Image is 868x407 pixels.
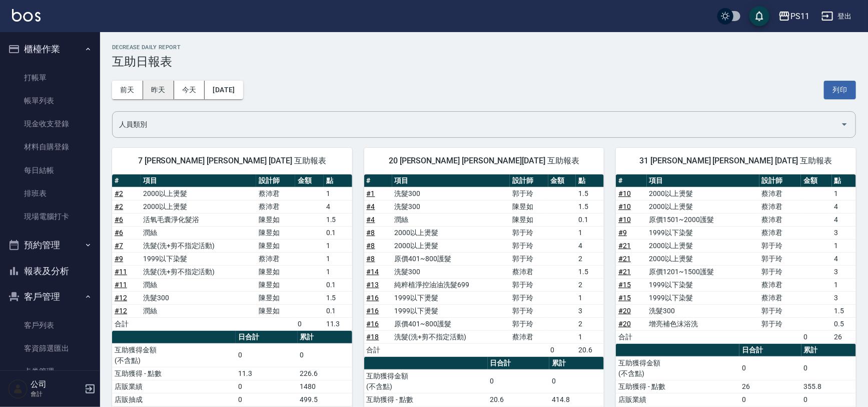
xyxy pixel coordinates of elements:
button: PS11 [774,6,813,27]
td: 4 [832,252,856,265]
td: 2000以上燙髮 [141,187,256,200]
td: 蔡沛君 [759,291,801,304]
th: 金額 [801,174,831,187]
td: 0.1 [324,304,352,317]
td: 1 [324,252,352,265]
td: 增亮補色沫浴洗 [647,317,759,330]
td: 蔡沛君 [759,187,801,200]
a: #20 [618,320,631,328]
td: 0 [236,343,298,367]
td: 3 [832,226,856,239]
td: 郭于玲 [759,239,801,252]
button: 客戶管理 [4,284,96,310]
td: 0 [488,369,550,393]
a: #8 [367,229,375,237]
td: 1.5 [576,187,604,200]
table: a dense table [112,174,352,331]
a: #9 [618,229,627,237]
td: 郭于玲 [510,226,548,239]
td: 1 [576,330,604,343]
h5: 公司 [31,379,82,389]
a: #4 [367,216,375,224]
td: 郭于玲 [510,317,548,330]
td: 0 [298,343,352,367]
td: 3 [576,304,604,317]
td: 郭于玲 [759,317,801,330]
td: 蔡沛君 [510,330,548,343]
td: 2000以上燙髮 [392,239,510,252]
button: 櫃檯作業 [4,36,96,62]
td: 0.1 [324,278,352,291]
a: #21 [618,268,631,276]
td: 活氧毛囊淨化髮浴 [141,213,256,226]
td: 洗髮300 [141,291,256,304]
td: 0.1 [324,226,352,239]
td: 1.5 [832,304,856,317]
span: 20 [PERSON_NAME] [PERSON_NAME][DATE] 互助報表 [376,156,592,166]
td: 純粹植淨控油油洗髮699 [392,278,510,291]
img: Logo [12,9,41,22]
td: 洗髮(洗+剪不指定活動) [392,330,510,343]
td: 洗髮300 [647,304,759,317]
td: 1999以下燙髮 [392,304,510,317]
td: 郭于玲 [510,291,548,304]
th: 設計師 [256,174,295,187]
p: 會計 [31,389,82,398]
td: 陳昱如 [256,291,295,304]
td: 蔡沛君 [256,187,295,200]
td: 陳昱如 [256,265,295,278]
td: 蔡沛君 [759,278,801,291]
th: 日合計 [739,344,801,357]
a: #20 [618,307,631,315]
td: 潤絲 [392,213,510,226]
td: 414.8 [549,393,604,406]
td: 20.6 [576,343,604,356]
td: 0.5 [832,317,856,330]
td: 郭于玲 [510,304,548,317]
table: a dense table [364,174,604,357]
a: #10 [618,216,631,224]
td: 陳昱如 [510,213,548,226]
span: 7 [PERSON_NAME] [PERSON_NAME] [DATE] 互助報表 [124,156,340,166]
td: 1.5 [324,291,352,304]
td: 4 [576,239,604,252]
th: 項目 [141,174,256,187]
button: 前天 [112,81,143,99]
a: #2 [115,189,123,197]
th: # [616,174,646,187]
td: 1 [576,291,604,304]
td: 蔡沛君 [256,200,295,213]
a: 排班表 [4,182,96,205]
td: 郭于玲 [510,278,548,291]
td: 陳昱如 [510,200,548,213]
th: # [112,174,141,187]
td: 1999以下燙髮 [392,291,510,304]
th: 累計 [549,357,604,370]
td: 4 [832,200,856,213]
a: #9 [115,255,123,263]
td: 2000以上燙髮 [647,200,759,213]
th: 金額 [295,174,324,187]
a: #16 [367,320,379,328]
td: 2000以上燙髮 [141,200,256,213]
td: 陳昱如 [256,239,295,252]
td: 2 [576,252,604,265]
td: 0 [801,393,856,406]
td: 3 [832,265,856,278]
td: 洗髮300 [392,200,510,213]
td: 1999以下染髮 [141,252,256,265]
td: 1 [832,278,856,291]
td: 1 [832,187,856,200]
td: 0 [236,380,298,393]
td: 4 [324,200,352,213]
td: 2000以上燙髮 [392,226,510,239]
td: 1 [324,187,352,200]
td: 郭于玲 [759,265,801,278]
a: 帳單列表 [4,89,96,112]
input: 人員名稱 [117,116,836,133]
td: 11.3 [324,317,352,330]
td: 互助獲得 - 點數 [364,393,488,406]
a: #7 [115,242,123,250]
a: #21 [618,242,631,250]
a: 卡券管理 [4,360,96,383]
